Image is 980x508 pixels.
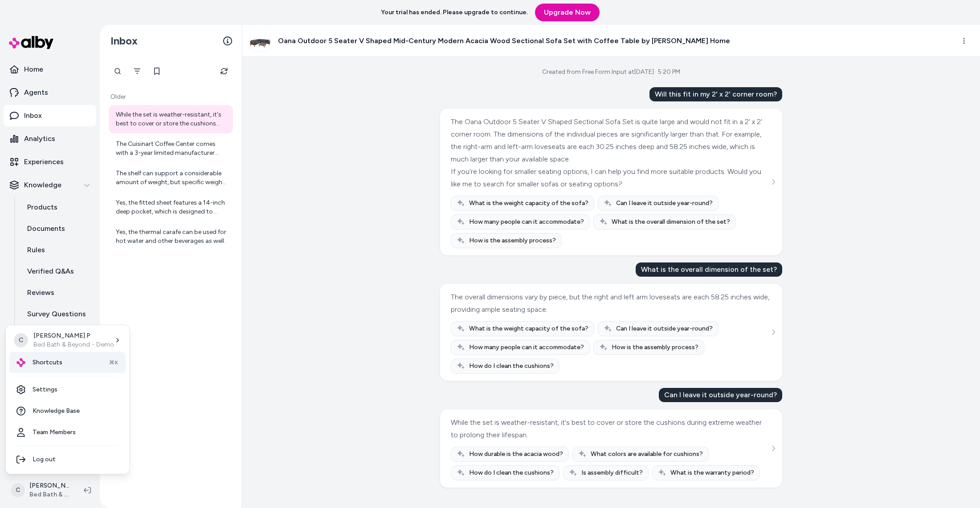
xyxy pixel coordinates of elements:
div: Log out [9,449,126,470]
span: ⌘K [109,359,118,366]
span: C [14,333,28,347]
img: alby Logo [16,358,25,367]
span: Knowledge Base [33,407,80,415]
a: Team Members [9,422,126,443]
a: Settings [9,379,126,400]
span: Shortcuts [33,358,62,367]
p: Bed Bath & Beyond - Demo [33,340,114,349]
p: [PERSON_NAME] P [33,331,114,340]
